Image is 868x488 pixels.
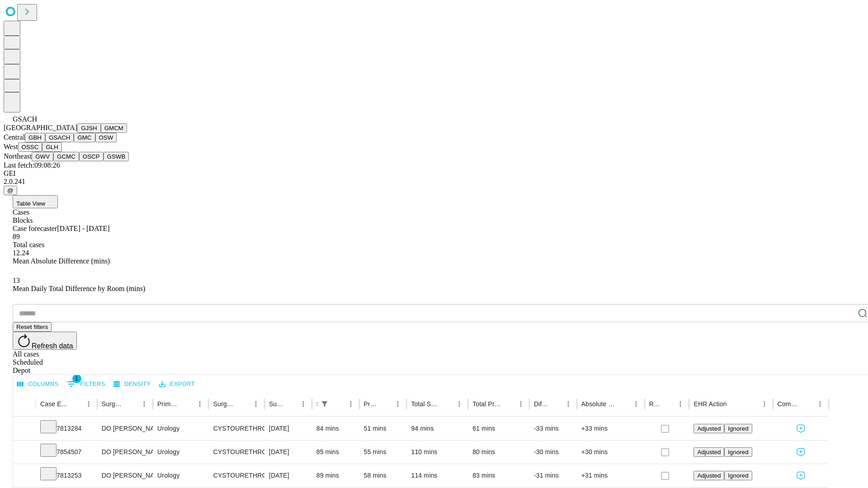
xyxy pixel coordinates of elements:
button: GMCM [101,123,127,133]
button: Density [111,377,153,391]
button: Reset filters [13,322,52,332]
div: Surgery Date [269,400,283,408]
button: Menu [344,398,357,410]
div: [DATE] [269,417,307,440]
div: Surgery Name [213,400,236,408]
button: Menu [138,398,151,410]
button: GJSH [77,123,101,133]
div: 58 mins [364,464,402,487]
button: OSW [95,133,117,142]
button: Select columns [15,377,61,391]
button: Export [157,377,197,391]
button: Sort [379,398,392,410]
button: Table View [13,195,58,208]
button: Menu [82,398,95,410]
button: Menu [814,398,826,410]
div: 61 mins [472,417,525,440]
div: 2.0.241 [4,178,864,186]
span: Reset filters [16,324,48,330]
div: CYSTOURETHROSCOPY [MEDICAL_DATA] WITH [MEDICAL_DATA] AND [MEDICAL_DATA] INSERTION [213,417,259,440]
div: Urology [157,464,204,487]
div: Scheduled In Room Duration [316,400,317,408]
button: Sort [617,398,630,410]
div: 7813284 [40,417,93,440]
div: +33 mins [581,417,640,440]
span: 12.24 [13,249,29,257]
button: @ [4,186,17,195]
button: Sort [284,398,297,410]
button: Sort [661,398,674,410]
div: [DATE] [269,464,307,487]
button: Menu [630,398,642,410]
span: Table View [16,200,45,207]
div: 110 mins [411,441,463,464]
span: Northeast [4,152,32,160]
div: DO [PERSON_NAME] [102,417,148,440]
span: Mean Absolute Difference (mins) [13,257,110,265]
div: Comments [778,400,800,408]
button: Sort [549,398,562,410]
span: Mean Daily Total Difference by Room (mins) [13,285,145,292]
button: GLH [42,142,61,152]
button: Menu [453,398,466,410]
span: 13 [13,277,20,284]
button: Sort [440,398,453,410]
span: Last fetch: 09:08:26 [4,161,60,169]
div: Resolved in EHR [649,400,661,408]
button: Expand [18,421,31,437]
span: Ignored [728,425,748,432]
div: Predicted In Room Duration [364,400,378,408]
span: [DATE] - [DATE] [57,225,109,232]
button: GSWB [104,152,129,161]
button: Refresh data [13,332,77,350]
span: Case forecaster [13,225,57,232]
div: Total Scheduled Duration [411,400,439,408]
div: 84 mins [316,417,355,440]
div: CYSTOURETHROSCOPY [MEDICAL_DATA] WITH [MEDICAL_DATA] AND [MEDICAL_DATA] INSERTION [213,441,259,464]
span: Ignored [728,449,748,455]
div: Primary Service [157,400,180,408]
span: Adjusted [697,472,721,479]
span: 1 [72,374,81,383]
button: Sort [181,398,193,410]
button: Ignored [724,447,752,457]
span: Ignored [728,472,748,479]
div: 55 mins [364,441,402,464]
span: West [4,143,18,150]
div: +31 mins [581,464,640,487]
button: OSSC [18,142,42,152]
button: GSACH [45,133,74,142]
span: Adjusted [697,449,721,455]
div: Urology [157,441,204,464]
div: -31 mins [534,464,572,487]
div: -33 mins [534,417,572,440]
button: Menu [193,398,206,410]
div: 94 mins [411,417,463,440]
button: Menu [674,398,687,410]
div: 80 mins [472,441,525,464]
button: Ignored [724,471,752,480]
button: Ignored [724,424,752,433]
button: Menu [514,398,527,410]
button: GMC [74,133,95,142]
div: 85 mins [316,441,355,464]
div: +30 mins [581,441,640,464]
div: 1 active filter [318,398,331,410]
div: GEI [4,169,864,178]
div: Urology [157,417,204,440]
span: 89 [13,233,20,240]
button: Expand [18,468,31,484]
div: 7854507 [40,441,93,464]
span: Total cases [13,241,44,249]
span: @ [7,187,14,194]
div: Case Epic Id [40,400,69,408]
div: -30 mins [534,441,572,464]
button: Sort [125,398,138,410]
div: [DATE] [269,441,307,464]
button: GWV [32,152,53,161]
button: Show filters [318,398,331,410]
div: Absolute Difference [581,400,616,408]
div: 51 mins [364,417,402,440]
div: CYSTOURETHROSCOPY [MEDICAL_DATA] WITH [MEDICAL_DATA] AND [MEDICAL_DATA] INSERTION [213,464,259,487]
span: Refresh data [32,342,73,350]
